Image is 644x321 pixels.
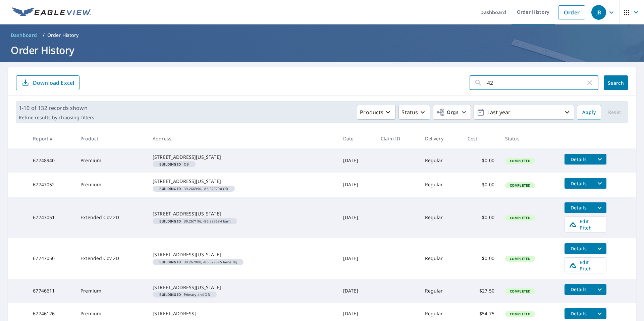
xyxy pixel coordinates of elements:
td: 67747052 [28,173,75,197]
p: Status [401,108,418,116]
td: Regular [420,197,462,238]
button: detailsBtn-67748940 [565,154,593,165]
td: 67748940 [28,148,75,173]
div: JB [591,5,606,20]
span: Details [569,310,589,317]
p: Order History [47,32,79,39]
a: Dashboard [8,30,40,41]
td: Premium [75,148,147,173]
td: $0.00 [462,197,500,238]
th: Delivery [420,129,462,148]
span: Orgs [436,108,459,117]
button: Products [357,105,396,120]
td: $0.00 [462,173,500,197]
p: Download Excel [33,79,74,86]
button: detailsBtn-67747050 [565,243,593,254]
td: Regular [420,148,462,173]
button: filesDropdownBtn-67748940 [593,154,606,165]
button: filesDropdownBtn-67747052 [593,178,606,189]
span: OB [155,163,193,166]
span: 39.267196, -86.329684 barn [155,219,235,223]
span: Dashboard [11,32,37,39]
li: / [43,31,45,39]
p: 1-10 of 132 records shown [19,104,94,112]
span: Completed [506,256,534,261]
span: Primary and OB [155,293,214,296]
button: filesDropdownBtn-67746126 [593,308,606,319]
button: Apply [577,105,601,120]
td: Regular [420,173,462,197]
input: Address, Report #, Claim ID, etc. [487,73,586,92]
a: Edit Pitch [565,257,606,273]
td: Extended Cov 2D [75,197,147,238]
em: Building ID [159,293,181,296]
span: Details [569,286,589,293]
td: Extended Cov 2D [75,238,147,279]
span: Details [569,180,589,187]
th: Product [75,129,147,148]
td: $27.50 [462,279,500,303]
a: Edit Pitch [565,216,606,233]
span: Details [569,245,589,252]
div: [STREET_ADDRESS][US_STATE] [153,178,332,185]
a: Order [558,5,585,19]
span: Edit Pitch [569,218,602,231]
p: Refine results by choosing filters [19,115,94,121]
span: Apply [582,108,596,117]
span: Details [569,156,589,163]
th: Report # [28,129,75,148]
td: Premium [75,279,147,303]
h1: Order History [8,43,636,57]
span: Completed [506,312,534,316]
td: [DATE] [338,238,375,279]
span: Search [609,80,623,86]
th: Claim ID [375,129,420,148]
button: detailsBtn-67746126 [565,308,593,319]
td: $0.00 [462,148,500,173]
td: [DATE] [338,279,375,303]
em: Building ID [159,163,181,166]
td: 67747051 [28,197,75,238]
img: EV Logo [12,7,91,17]
button: detailsBtn-67746611 [565,284,593,295]
span: Completed [506,289,534,294]
nav: breadcrumb [8,30,636,41]
p: Last year [485,107,563,118]
th: Address [147,129,338,148]
button: filesDropdownBtn-67747051 [593,202,606,213]
span: Details [569,204,589,211]
div: [STREET_ADDRESS][US_STATE] [153,210,332,217]
td: Premium [75,173,147,197]
td: 67747050 [28,238,75,279]
td: Regular [420,279,462,303]
button: Download Excel [16,75,79,90]
th: Cost [462,129,500,148]
div: [STREET_ADDRESS] [153,310,332,317]
button: Last year [474,105,574,120]
span: Completed [506,158,534,163]
button: filesDropdownBtn-67746611 [593,284,606,295]
button: filesDropdownBtn-67747050 [593,243,606,254]
td: Regular [420,238,462,279]
td: [DATE] [338,173,375,197]
em: Building ID [159,260,181,264]
span: Edit Pitch [569,259,602,272]
button: Orgs [433,105,471,120]
th: Date [338,129,375,148]
span: Completed [506,183,534,188]
p: Products [360,108,383,116]
td: [DATE] [338,197,375,238]
th: Status [500,129,559,148]
span: 39.267008, -86.329895 large dg [155,260,241,264]
div: [STREET_ADDRESS][US_STATE] [153,284,332,291]
em: Building ID [159,219,181,223]
button: detailsBtn-67747051 [565,202,593,213]
button: Status [398,105,430,120]
td: $0.00 [462,238,500,279]
div: [STREET_ADDRESS][US_STATE] [153,154,332,160]
span: 39.266990, -86.329290 OB [155,187,232,190]
span: Completed [506,215,534,220]
button: Search [604,75,628,90]
td: [DATE] [338,148,375,173]
td: 67746611 [28,279,75,303]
